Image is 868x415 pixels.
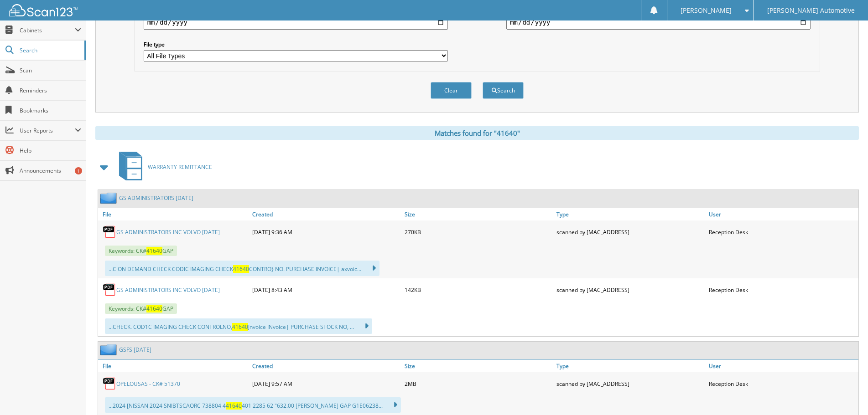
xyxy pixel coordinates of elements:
[20,167,81,174] span: Announcements
[707,374,858,393] div: Reception Desk
[402,374,554,393] div: 2MB
[554,374,706,393] div: scanned by [MAC_ADDRESS]
[233,265,249,273] span: 41640
[20,127,75,134] span: User Reports
[402,360,554,372] a: Size
[100,192,119,204] img: folder2.png
[20,67,81,74] span: Scan
[681,8,732,13] span: [PERSON_NAME]
[402,281,554,299] div: 142KB
[116,228,220,236] a: GS ADMINISTRATORS INC VOLVO [DATE]
[114,149,212,185] a: WARRANTY REMITTANCE
[105,318,372,334] div: ...CHECK. COD1C IMAGING CHECK CONTROLNO, Jnvoice INvoice| PURCHASE STOCK NO, ...
[116,286,220,294] a: GS ADMINISTRATORS INC VOLVO [DATE]
[105,397,401,413] div: ...2024 [NISSAN 2024 SNIBTSCAORC 738804 4 401 2285 62 "632.00 [PERSON_NAME] GAP G1E06238...
[98,208,250,220] a: File
[483,82,524,99] button: Search
[250,223,402,241] div: [DATE] 9:36 AM
[402,223,554,241] div: 270KB
[226,402,242,410] span: 41640
[103,377,116,390] img: PDF.png
[707,360,858,372] a: User
[20,87,81,94] span: Reminders
[250,374,402,393] div: [DATE] 9:57 AM
[250,281,402,299] div: [DATE] 8:43 AM
[144,15,448,30] input: start
[95,126,859,140] div: Matches found for "41640"
[103,225,116,239] img: PDF.png
[75,167,82,174] div: 1
[707,281,858,299] div: Reception Desk
[119,346,151,354] a: GSFS [DATE]
[554,223,706,241] div: scanned by [MAC_ADDRESS]
[431,82,472,99] button: Clear
[232,323,248,331] span: 41640
[554,360,706,372] a: Type
[767,8,855,13] span: [PERSON_NAME] Automotive
[105,303,177,314] span: Keywords: CK# GAP
[554,208,706,220] a: Type
[707,208,858,220] a: User
[116,380,180,388] a: OPELOUSAS - CK# 51370
[148,163,212,171] span: WARRANTY REMITTANCE
[146,247,162,255] span: 41640
[105,261,379,276] div: ...C ON DEMAND CHECK CODIC IMAGING CHECK CONTRO} NO. PURCHASE INVOICE| axvoic...
[20,26,75,34] span: Cabinets
[20,107,81,114] span: Bookmarks
[20,46,80,54] span: Search
[144,41,448,48] label: File type
[20,147,81,154] span: Help
[250,360,402,372] a: Created
[402,208,554,220] a: Size
[103,283,116,297] img: PDF.png
[119,194,193,202] a: GS ADMINISTRATORS [DATE]
[105,246,177,256] span: Keywords: CK# GAP
[250,208,402,220] a: Created
[554,281,706,299] div: scanned by [MAC_ADDRESS]
[146,305,162,313] span: 41640
[98,360,250,372] a: File
[100,344,119,355] img: folder2.png
[9,4,78,16] img: scan123-logo-white.svg
[707,223,858,241] div: Reception Desk
[822,371,868,415] iframe: Chat Widget
[506,15,811,30] input: end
